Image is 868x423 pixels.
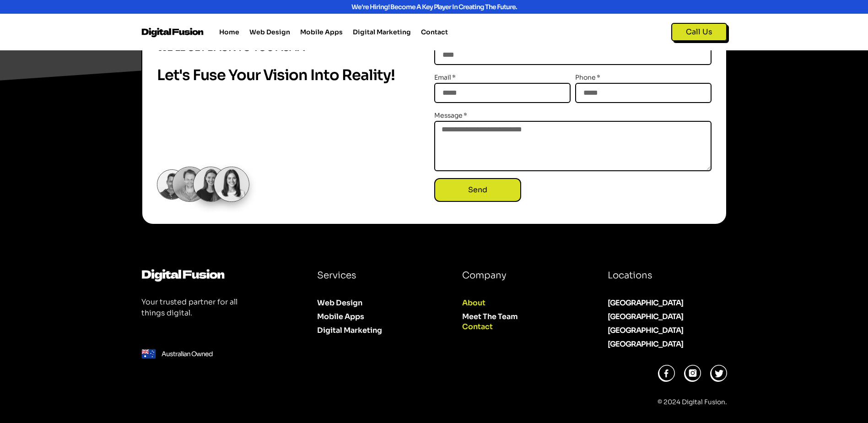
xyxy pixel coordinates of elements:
a: Web Design [249,27,290,38]
a: Contact [421,27,448,38]
h5: Services [317,269,433,282]
div: We're hiring! Become a key player in creating the future. [200,4,669,10]
a: Call Us [671,23,727,41]
a: Home [219,27,239,38]
span: © 2024 Digital Fusion. [658,398,727,406]
p: Your trusted partner for all things digital. [141,297,250,319]
label: Email [434,72,456,83]
a: About [462,296,578,310]
a: Contact [462,320,578,334]
span: Call Us [686,27,712,37]
a: Meet The Team [462,310,578,324]
h5: Company [462,269,578,282]
a: Web Design [317,296,433,310]
label: Message [434,110,468,121]
label: Phone [575,72,601,83]
a: Digital Marketing [353,27,411,38]
a: Mobile Apps [300,27,343,38]
a: Mobile Apps [317,310,433,324]
div: [GEOGRAPHIC_DATA] [608,311,727,322]
div: [GEOGRAPHIC_DATA] [608,298,727,309]
h5: Locations [608,269,727,282]
div: Let's fuse Your Vision into Reality! [157,61,434,89]
a: Digital Marketing [317,324,433,337]
div: [GEOGRAPHIC_DATA] [608,325,727,336]
span: Send [468,185,487,195]
button: Send [434,178,521,202]
div: [GEOGRAPHIC_DATA] [608,339,727,350]
div: Australian Owned [162,340,213,368]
